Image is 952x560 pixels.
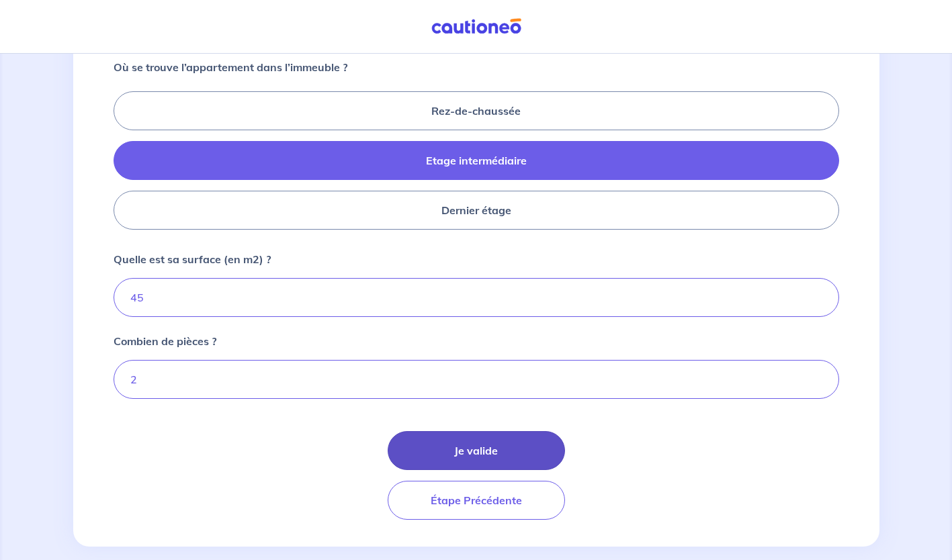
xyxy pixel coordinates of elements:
p: Où se trouve l’appartement dans l’immeuble ? [114,59,347,75]
label: Etage intermédiaire [114,141,839,180]
img: Cautioneo [426,18,527,35]
input: Ex: 1 [114,360,839,399]
p: Combien de pièces ? [114,333,216,349]
button: Je valide [388,431,565,470]
button: Étape Précédente [388,481,565,520]
p: Quelle est sa surface (en m2) ? [114,251,271,267]
label: Rez-de-chaussée [114,91,839,130]
label: Dernier étage [114,191,839,230]
input: Ex : 67 [114,278,839,317]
